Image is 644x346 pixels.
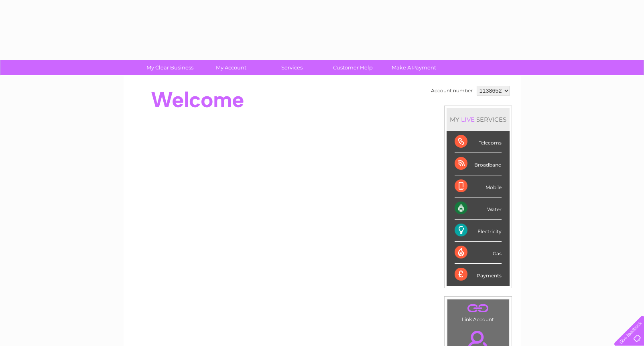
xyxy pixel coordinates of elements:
td: Link Account [447,299,509,324]
a: Customer Help [320,60,386,75]
a: My Clear Business [137,60,203,75]
div: LIVE [459,116,476,123]
a: Services [259,60,325,75]
div: Telecoms [455,131,502,153]
div: Payments [455,264,502,285]
a: Make A Payment [381,60,447,75]
a: My Account [198,60,264,75]
a: . [449,301,507,315]
div: Water [455,197,502,220]
div: Electricity [455,220,502,242]
td: Account number [429,84,475,98]
div: MY SERVICES [447,108,510,131]
div: Mobile [455,175,502,197]
div: Broadband [455,153,502,175]
div: Gas [455,242,502,264]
